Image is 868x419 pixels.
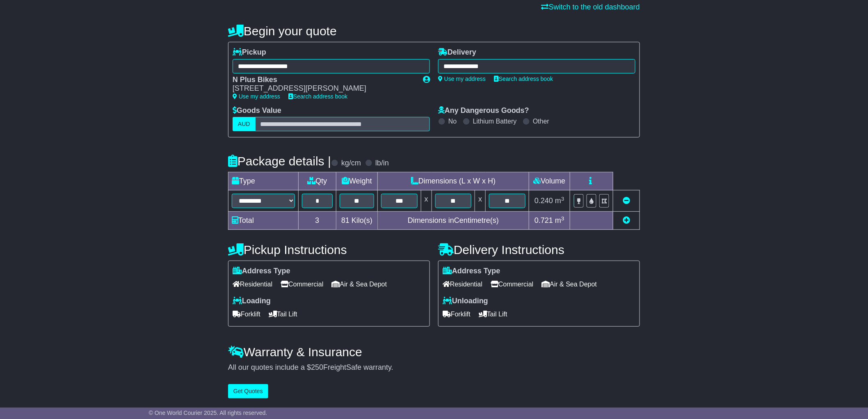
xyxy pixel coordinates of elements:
[288,93,347,100] a: Search address book
[473,117,517,125] label: Lithium Battery
[555,197,564,205] span: m
[438,48,476,57] label: Delivery
[233,84,415,93] div: [STREET_ADDRESS][PERSON_NAME]
[448,117,457,125] label: No
[491,278,533,291] span: Commercial
[233,76,415,85] div: N Plus Bikes
[336,172,378,190] td: Weight
[228,384,268,398] button: Get Quotes
[298,172,336,190] td: Qty
[561,196,564,202] sup: 3
[378,212,529,230] td: Dimensions in Centimetre(s)
[443,297,488,306] label: Unloading
[233,117,256,131] label: AUD
[555,216,564,224] span: m
[494,76,553,82] a: Search address book
[438,243,640,256] h4: Delivery Instructions
[233,267,290,276] label: Address Type
[228,24,640,38] h4: Begin your quote
[541,3,640,11] a: Switch to the old dashboard
[311,363,323,371] span: 250
[269,308,297,321] span: Tail Lift
[341,216,349,224] span: 81
[529,172,570,190] td: Volume
[298,212,336,230] td: 3
[233,308,260,321] span: Forklift
[228,172,299,190] td: Type
[228,212,299,230] td: Total
[475,190,486,212] td: x
[623,197,630,205] a: Remove this item
[228,363,640,372] div: All our quotes include a $ FreightSafe warranty.
[233,278,272,291] span: Residential
[341,159,361,168] label: kg/cm
[233,48,266,57] label: Pickup
[479,308,507,321] span: Tail Lift
[228,154,331,168] h4: Package details |
[421,190,432,212] td: x
[149,410,267,416] span: © One World Courier 2025. All rights reserved.
[332,278,387,291] span: Air & Sea Depot
[443,278,482,291] span: Residential
[561,215,564,222] sup: 3
[233,106,281,115] label: Goods Value
[443,267,500,276] label: Address Type
[233,93,280,100] a: Use my address
[535,197,553,205] span: 0.240
[438,106,529,115] label: Any Dangerous Goods?
[533,117,549,125] label: Other
[228,243,430,256] h4: Pickup Instructions
[233,297,271,306] label: Loading
[438,76,486,82] a: Use my address
[378,172,529,190] td: Dimensions (L x W x H)
[228,345,640,359] h4: Warranty & Insurance
[336,212,378,230] td: Kilo(s)
[535,216,553,224] span: 0.721
[281,278,323,291] span: Commercial
[375,159,389,168] label: lb/in
[623,216,630,224] a: Add new item
[443,308,471,321] span: Forklift
[542,278,597,291] span: Air & Sea Depot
